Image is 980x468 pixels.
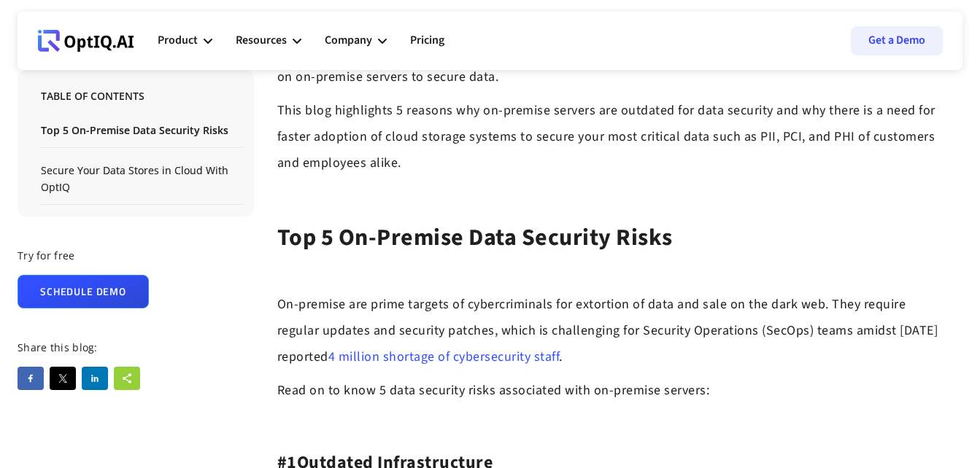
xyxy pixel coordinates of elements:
p: On-premise are prime targets of cybercriminals for extortion of data and sale on the dark web. Th... [277,292,939,370]
h2: Top 5 On-Premise Data Security Risks [277,225,939,251]
div: Try for free [18,249,254,275]
p: This blog highlights 5 reasons why on-premise servers are outdated for data security and why ther... [277,98,939,176]
a: Get a Demo [851,26,943,55]
div: Webflow Homepage [38,51,39,52]
a: Pricing [410,19,444,63]
div: Company [325,31,372,50]
img: facebook sharing button [25,373,36,384]
div: Resources [236,31,287,50]
div: Resources [236,19,301,63]
img: twitter sharing button [57,373,69,384]
div: Product [158,19,212,63]
p: Read on to know 5 data security risks associated with on-premise servers: [277,378,939,404]
img: sharethis sharing button [121,373,133,384]
div: Company [325,19,387,63]
p: ‍ [277,184,939,210]
a: Top 5 On-Premise Data Security Risks [41,122,242,139]
div: Top 5 On-Premise Data Security Risks [41,122,228,139]
h5: Table of Contents [41,89,242,112]
p: ‍ [277,258,939,284]
a: Webflow Homepage [38,19,134,63]
a: Schedule Demo [18,275,149,308]
a: Secure Your Data Stores in Cloud With OptIQ [41,163,242,195]
a: 4 million shortage of cybersecurity staff [328,348,560,366]
p: ‍ [277,411,939,437]
div: Product [158,31,198,50]
img: linkedin sharing button [89,373,101,384]
div: Share this blog: [18,340,254,367]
